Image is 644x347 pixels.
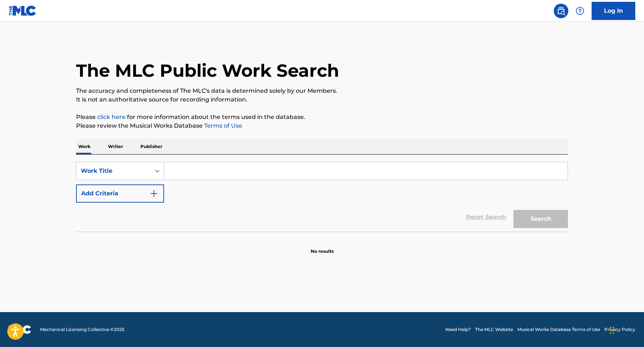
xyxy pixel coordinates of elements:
div: Work Title [81,167,146,175]
a: Need Help? [445,326,471,333]
img: 9d2ae6d4665cec9f34b9.svg [150,189,158,198]
img: logo [9,325,31,334]
div: Help [573,4,587,18]
span: Mechanical Licensing Collective © 2025 [40,326,124,333]
a: click here [97,113,126,120]
form: Search Form [76,162,568,232]
iframe: Chat Widget [608,312,644,347]
a: The MLC Website [475,326,513,333]
p: The accuracy and completeness of The MLC's data is determined solely by our Members. [76,87,568,95]
a: Terms of Use [203,122,242,129]
img: MLC Logo [9,5,37,16]
div: Drag [610,319,614,341]
button: Add Criteria [76,184,164,203]
a: Privacy Policy [604,326,635,333]
p: Please review the Musical Works Database [76,121,568,130]
img: help [576,7,584,15]
a: Musical Works Database Terms of Use [517,326,600,333]
h1: The MLC Public Work Search [76,60,339,81]
p: Publisher [138,139,164,154]
p: No results [311,239,334,255]
a: Public Search [554,4,568,18]
p: Work [76,139,93,154]
p: Writer [106,139,125,154]
img: search [557,7,565,15]
p: It is not an authoritative source for recording information. [76,95,568,104]
a: Log In [592,2,635,20]
p: Please for more information about the terms used in the database. [76,113,568,121]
